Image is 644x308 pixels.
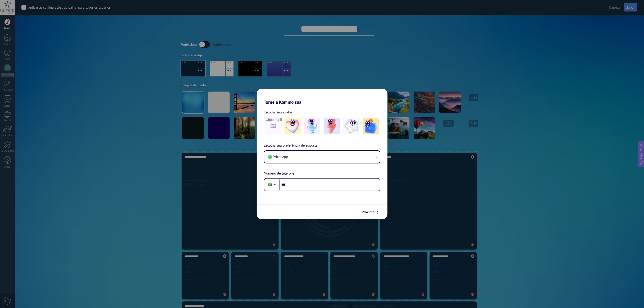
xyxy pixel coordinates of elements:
img: -2.jpeg [304,118,320,134]
span: Escolha sua preferência de suporte [264,143,318,149]
span: Número de telefone [264,171,295,177]
span: WhatsApp [273,155,288,159]
span: Escolha seu avatar [264,109,293,115]
div: Brazil: + 55 [266,180,274,189]
img: -1.jpeg [284,118,301,134]
h2: Torne a Kommo sua [257,89,387,105]
img: -3.jpeg [324,118,340,134]
button: Próximo [360,208,381,216]
img: -5.jpeg [363,118,379,134]
img: -4.jpeg [343,118,360,134]
span: Próximo [362,211,375,214]
button: WhatsApp [264,151,380,163]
